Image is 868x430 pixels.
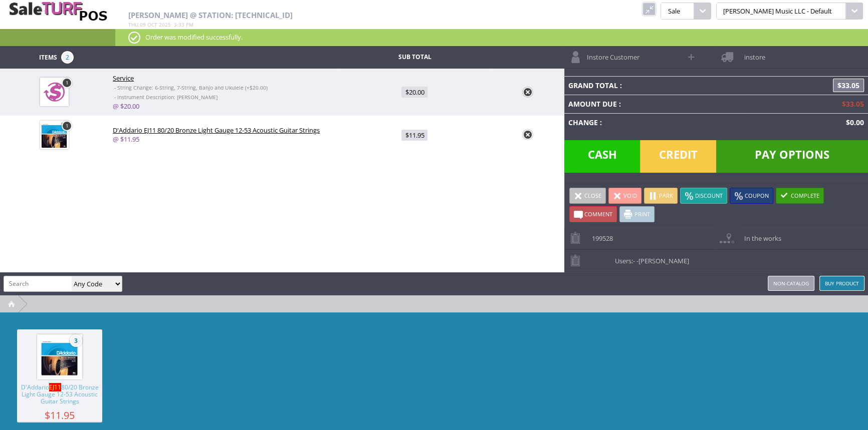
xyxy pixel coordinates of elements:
[768,276,814,291] a: Non-catalog
[819,276,864,291] a: Buy Product
[619,206,655,222] a: Print
[584,210,612,218] span: Comment
[644,188,678,204] a: Park
[587,227,613,243] span: 199528
[62,78,72,88] a: 1
[61,51,74,64] span: 2
[186,21,193,28] span: pm
[564,95,746,113] td: Amount Due :
[128,32,855,43] p: Order was modified successfully.
[114,84,268,91] small: - String Change: 6-String, 7-String, Banjo and Ukulele (+$20.00)
[140,21,146,28] span: 09
[636,256,689,265] span: -[PERSON_NAME]
[39,51,57,62] span: Items
[113,126,320,135] span: D'Addario EJ11 80/20 Bronze Light Gauge 12-53 Acoustic Guitar Strings
[62,121,72,131] a: 1
[401,130,427,141] span: $11.95
[564,76,746,95] td: Grand Total :
[582,46,639,62] span: Instore Customer
[128,11,562,20] h2: [PERSON_NAME] @ Station: [TECHNICAL_ID]
[114,94,218,101] small: - Instrument Description: [PERSON_NAME]
[338,51,491,64] td: Sub Total
[128,21,138,28] span: Thu
[147,21,157,28] span: Oct
[633,256,635,265] span: -
[564,140,640,173] span: Cash
[174,21,177,28] span: 3
[730,188,773,204] a: Coupon
[113,135,139,144] a: @ $11.95
[564,113,746,132] td: Change :
[401,87,427,98] span: $20.00
[49,383,61,391] span: EJ11
[833,79,864,92] span: $33.05
[680,188,727,204] a: Discount
[159,21,171,28] span: 2025
[70,334,82,347] span: 3
[17,411,102,419] span: $11.95
[739,46,765,62] span: instore
[739,227,781,243] span: In the works
[569,188,606,204] a: Close
[610,250,689,265] span: Users:
[838,99,864,109] span: $33.05
[716,140,868,173] span: Pay Options
[661,3,694,20] span: Sale
[178,21,184,28] span: 33
[776,188,824,204] a: Complete
[113,74,134,83] span: Service
[17,384,102,411] span: D'Addario 80/20 Bronze Light Gauge 12-53 Acoustic Guitar Strings
[842,118,864,127] span: $0.00
[128,21,193,28] span: , :
[608,188,641,204] a: Void
[113,102,139,111] a: @ $20.00
[716,3,846,20] span: [PERSON_NAME] Music LLC - Default
[640,140,716,173] span: Credit
[4,276,72,291] input: Search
